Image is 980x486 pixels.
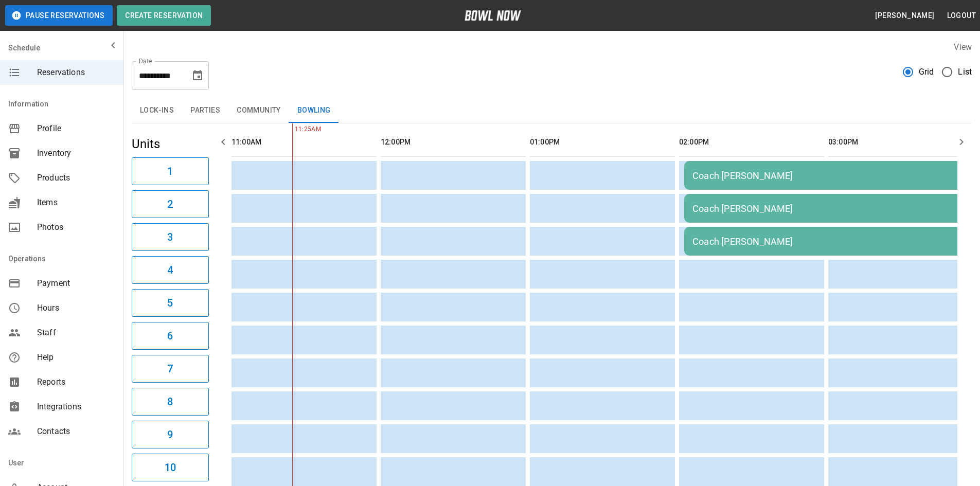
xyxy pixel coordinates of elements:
[5,5,113,26] button: Pause Reservations
[167,426,173,443] h6: 9
[132,322,209,350] button: 6
[167,393,173,410] h6: 8
[132,190,209,218] button: 2
[37,302,115,314] span: Hours
[954,42,972,52] label: View
[231,128,377,157] th: 11:00AM
[167,163,173,179] h6: 1
[132,98,182,123] button: Lock-ins
[37,327,115,339] span: Staff
[465,10,521,21] img: logo
[37,196,115,209] span: Items
[167,361,173,377] h6: 7
[167,196,173,212] h6: 2
[132,388,209,416] button: 8
[132,454,209,481] button: 10
[692,170,972,181] div: Coach [PERSON_NAME]
[943,6,980,25] button: Logout
[37,221,115,233] span: Photos
[132,223,209,251] button: 3
[692,203,972,214] div: Coach [PERSON_NAME]
[37,66,115,79] span: Reservations
[37,277,115,290] span: Payment
[132,98,972,123] div: inventory tabs
[182,98,228,123] button: Parties
[37,351,115,364] span: Help
[692,236,972,247] div: Coach [PERSON_NAME]
[165,459,176,476] h6: 10
[37,376,115,388] span: Reports
[132,157,209,185] button: 1
[167,328,173,344] h6: 6
[132,289,209,317] button: 5
[958,66,972,78] span: List
[37,122,115,135] span: Profile
[132,421,209,448] button: 9
[381,128,526,157] th: 12:00PM
[37,147,115,159] span: Inventory
[289,98,339,123] button: Bowling
[132,355,209,383] button: 7
[37,401,115,413] span: Integrations
[228,98,289,123] button: Community
[871,6,938,25] button: [PERSON_NAME]
[167,262,173,278] h6: 4
[167,229,173,245] h6: 3
[187,65,208,86] button: Choose date, selected date is Oct 19, 2025
[37,172,115,184] span: Products
[132,136,209,152] h5: Units
[132,256,209,284] button: 4
[117,5,211,26] button: Create Reservation
[919,66,934,78] span: Grid
[37,425,115,438] span: Contacts
[167,295,173,311] h6: 5
[292,124,295,135] span: 11:25AM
